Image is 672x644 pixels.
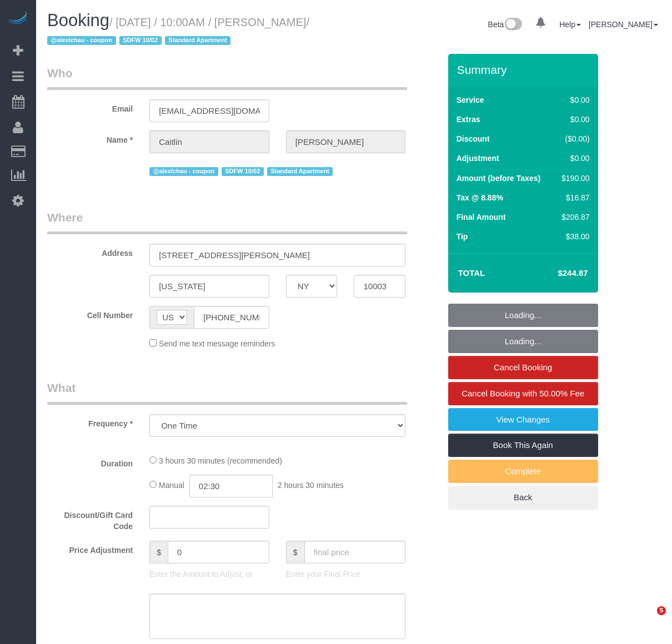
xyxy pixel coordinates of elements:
label: Tip [457,231,468,242]
input: Zip Code [354,275,405,298]
h4: $244.87 [524,269,588,278]
span: $ [286,541,304,563]
legend: Who [47,65,407,90]
input: Last Name [286,130,406,153]
p: Enter your Final Price [286,568,406,580]
span: Standard Apartment [165,36,231,45]
small: / [DATE] / 10:00AM / [PERSON_NAME] [47,16,309,47]
label: Frequency * [39,414,141,429]
img: New interface [504,18,522,32]
label: Service [457,94,484,105]
a: Cancel Booking [448,356,598,379]
div: $0.00 [557,153,589,164]
span: @alexlchau - coupon [47,36,116,45]
label: Email [39,99,141,114]
img: Automaid Logo [7,11,29,27]
label: Adjustment [457,153,499,164]
span: Cancel Booking with 50.00% Fee [462,389,584,398]
div: $16.87 [557,192,589,203]
span: Send me text message reminders [159,339,275,348]
h3: Summary [457,63,593,76]
input: First Name [149,130,269,153]
span: 3 hours 30 minutes (recommended) [159,456,282,465]
input: final price [304,541,406,563]
span: SDFW 10/02 [222,167,264,176]
label: Price Adjustment [39,541,141,556]
label: Extras [457,114,480,125]
label: Final Amount [457,212,506,223]
div: $0.00 [557,114,589,125]
span: Manual [159,481,184,490]
legend: What [47,380,407,405]
a: Cancel Booking with 50.00% Fee [448,382,598,405]
span: $ [149,541,168,563]
div: $190.00 [557,173,589,184]
span: 5 [657,606,666,615]
div: ($0.00) [557,133,589,144]
label: Amount (before Taxes) [457,173,540,184]
span: SDFW 10/02 [119,36,162,45]
a: Help [559,20,581,29]
label: Discount [457,133,490,144]
label: Tax @ 8.88% [457,192,503,203]
input: Cell Number [194,306,269,329]
span: 2 hours 30 minutes [278,481,344,490]
p: Enter the Amount to Adjust, or [149,568,269,580]
input: City [149,275,269,298]
input: Email [149,99,269,122]
a: View Changes [448,408,598,431]
label: Cell Number [39,306,141,321]
a: [PERSON_NAME] [589,20,658,29]
label: Discount/Gift Card Code [39,506,141,532]
a: Beta [488,20,523,29]
span: Standard Apartment [267,167,333,176]
a: Back [448,486,598,509]
div: $206.87 [557,212,589,223]
label: Duration [39,454,141,469]
legend: Where [47,209,407,234]
span: @alexlchau - coupon [149,167,218,176]
label: Name * [39,130,141,145]
span: Booking [47,11,109,30]
label: Address [39,244,141,259]
iframe: Intercom live chat [634,606,661,633]
div: $38.00 [557,231,589,242]
strong: Total [458,268,485,278]
a: Book This Again [448,434,598,457]
div: $0.00 [557,94,589,105]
